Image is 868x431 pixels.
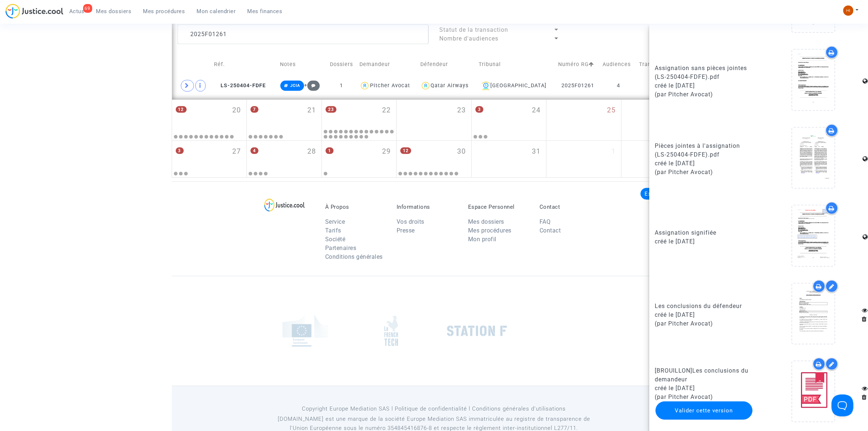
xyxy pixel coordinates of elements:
[546,100,621,141] div: samedi octobre 25
[655,393,753,401] div: (par Pitcher Avocat)
[326,77,357,94] td: 1
[540,227,561,234] a: Contact
[326,147,334,154] span: 1
[232,105,241,116] span: 20
[242,6,288,17] a: Mes finances
[176,106,187,113] span: 12
[622,141,696,177] div: dimanche novembre 2
[326,51,357,77] td: Dossiers
[322,100,397,128] div: mercredi octobre 22, 23 events, click to expand
[359,81,370,91] img: icon-user.svg
[440,26,509,33] span: Statut de la transaction
[382,105,391,116] span: 22
[832,395,853,416] iframe: Help Scout Beacon - Open
[172,100,247,128] div: lundi octobre 20, 12 events, click to expand
[325,245,357,251] a: Partenaires
[655,159,753,168] div: créé le [DATE]
[69,8,85,15] span: Actus
[637,51,677,77] td: Transaction
[143,8,185,15] span: Mes procédures
[556,77,600,94] td: 2025F01261
[214,82,266,89] span: LS-250404-FDFE
[655,384,753,393] div: créé le [DATE]
[468,227,511,234] a: Mes procédures
[447,326,507,336] img: stationf.png
[172,141,247,169] div: lundi octobre 27, 3 events, click to expand
[420,81,431,91] img: icon-user.svg
[622,100,696,141] div: dimanche octobre 26
[326,106,336,113] span: 23
[556,51,600,77] td: Numéro RG
[83,4,92,13] div: 69
[400,147,411,154] span: 12
[532,146,541,157] span: 31
[63,6,90,17] a: 69Actus
[325,227,341,234] a: Tarifs
[384,315,398,346] img: french_tech.png
[250,106,258,113] span: 7
[540,218,551,225] a: FAQ
[325,253,383,260] a: Conditions générales
[655,168,753,177] div: (par Pitcher Avocat)
[843,5,853,16] img: fc99b196863ffcca57bb8fe2645aafd9
[278,51,326,77] td: Notes
[247,100,322,128] div: mardi octobre 21, 7 events, click to expand
[325,218,345,225] a: Service
[137,6,191,17] a: Mes procédures
[468,236,497,243] a: Mon profil
[655,81,753,90] div: créé le [DATE]
[307,105,316,116] span: 21
[5,4,63,19] img: jc-logo.svg
[532,105,541,116] span: 24
[600,51,637,77] td: Audiences
[655,302,753,311] div: Les conclusions du défendeur
[476,51,556,77] td: Tribunal
[90,6,137,17] a: Mes dossiers
[655,228,753,237] div: Assignation signifiée
[211,51,277,77] td: Réf.
[431,82,469,89] div: Qatar Airways
[468,204,529,210] p: Espace Personnel
[655,319,753,328] div: (par Pitcher Avocat)
[600,77,637,94] td: 4
[546,141,621,177] div: samedi novembre 1
[472,141,546,177] div: vendredi octobre 31
[475,106,483,113] span: 3
[397,204,457,210] p: Informations
[607,105,616,116] span: 25
[655,237,753,246] div: créé le [DATE]
[540,204,600,210] p: Contact
[457,146,466,157] span: 30
[382,146,391,157] span: 29
[325,204,386,210] p: À Propos
[304,82,320,88] span: +
[675,407,733,414] span: Valider cette version
[611,146,616,157] span: 1
[290,83,300,88] span: JCIA
[418,51,476,77] td: Défendeur
[250,147,258,154] span: 4
[232,146,241,157] span: 27
[655,142,753,159] div: Pièces jointes à l'assignation (LS-250404-FDFE).pdf
[325,236,346,243] a: Société
[655,64,753,81] div: Assignation sans pièces jointes (LS-250404-FDFE).pdf
[479,81,553,90] div: [GEOGRAPHIC_DATA]
[397,227,415,234] a: Presse
[457,105,466,116] span: 23
[307,146,316,157] span: 28
[397,141,471,169] div: jeudi octobre 30, 12 events, click to expand
[96,8,132,15] span: Mes dossiers
[357,51,418,77] td: Demandeur
[440,35,499,42] span: Nombre d'audiences
[472,100,546,128] div: vendredi octobre 24, 3 events, click to expand
[264,199,305,212] img: logo-lg.svg
[370,82,410,89] div: Pitcher Avocat
[397,100,471,141] div: jeudi octobre 23
[468,218,504,225] a: Mes dossiers
[197,8,236,15] span: Mon calendrier
[322,141,397,169] div: mercredi octobre 29, One event, click to expand
[655,311,753,319] div: créé le [DATE]
[268,404,600,413] p: Copyright Europe Mediation SAS l Politique de confidentialité l Conditions générales d’utilisa...
[655,366,753,384] div: Les conclusions du demandeur
[397,218,424,225] a: Vos droits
